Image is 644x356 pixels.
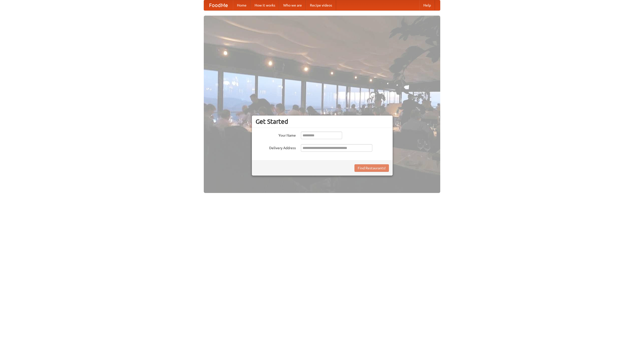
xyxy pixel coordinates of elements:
a: Home [233,0,251,10]
a: How it works [251,0,279,10]
a: FoodMe [204,0,233,10]
a: Recipe videos [306,0,336,10]
label: Your Name [256,132,296,138]
h3: Get Started [256,118,389,125]
button: Find Restaurants! [354,164,389,172]
a: Who we are [279,0,306,10]
a: Help [419,0,435,10]
label: Delivery Address [256,144,296,150]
